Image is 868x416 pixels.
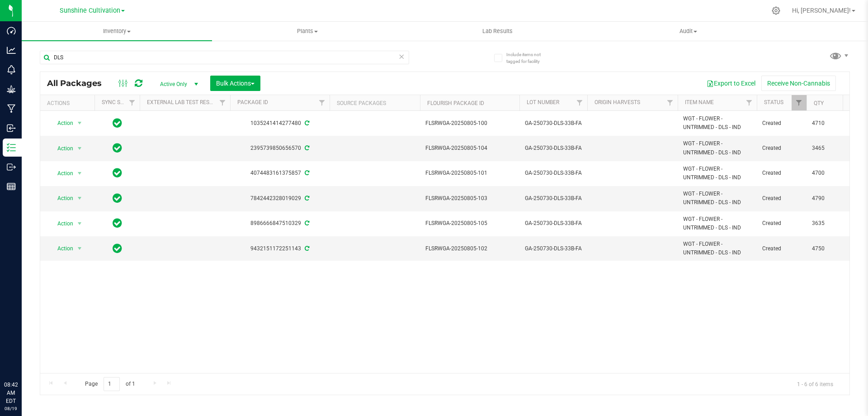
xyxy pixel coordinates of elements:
span: WGT - FLOWER - UNTRIMMED - DLS - IND [683,165,751,182]
span: Sunshine Cultivation [60,7,120,14]
span: Action [49,117,74,129]
span: 1 - 6 of 6 items [790,377,840,391]
span: 4700 [812,169,846,177]
span: In Sync [113,217,122,230]
inline-svg: Analytics [7,46,16,55]
span: Lab Results [470,27,525,35]
span: Sync from Compliance System [303,245,309,252]
span: 3635 [812,219,846,228]
span: Action [49,192,74,205]
inline-svg: Monitoring [7,65,16,74]
a: Package ID [237,99,268,105]
span: Created [762,244,801,253]
a: Plants [212,22,402,41]
span: select [74,167,85,180]
span: Created [762,194,801,203]
span: select [74,117,85,129]
span: GA-250730-DLS-33B-FA [525,144,582,153]
span: GA-250730-DLS-33B-FA [525,169,582,177]
a: Filter [663,95,678,110]
button: Bulk Actions [210,76,260,91]
button: Receive Non-Cannabis [761,76,836,91]
a: External Lab Test Result [147,99,218,105]
span: FLSRWGA-20250805-101 [425,169,514,177]
span: Sync from Compliance System [303,145,309,151]
iframe: Resource center unread badge [27,342,38,353]
span: FLSRWGA-20250805-103 [425,194,514,203]
span: select [74,217,85,230]
span: Action [49,167,74,180]
span: Action [49,217,74,230]
a: Origin Harvests [594,99,640,105]
span: GA-250730-DLS-33B-FA [525,194,582,203]
a: Audit [593,22,783,41]
div: Actions [47,100,91,106]
inline-svg: Outbound [7,163,16,172]
iframe: Resource center [9,344,36,371]
span: Sync from Compliance System [303,195,309,201]
span: Sync from Compliance System [303,220,309,226]
span: Created [762,144,801,153]
a: Qty [814,100,824,106]
span: Clear [398,51,405,62]
span: 4750 [812,244,846,253]
span: Plants [212,27,402,35]
a: Filter [792,95,807,110]
inline-svg: Manufacturing [7,104,16,113]
div: 7842442328019029 [229,194,331,203]
div: 1035241414277480 [229,119,331,128]
span: In Sync [113,167,122,179]
span: WGT - FLOWER - UNTRIMMED - DLS - IND [683,215,751,232]
span: In Sync [113,142,122,154]
input: 1 [104,377,120,391]
span: Sync from Compliance System [303,170,309,176]
span: select [74,242,85,255]
span: WGT - FLOWER - UNTRIMMED - DLS - IND [683,240,751,257]
div: 8986666847510329 [229,219,331,228]
span: Created [762,169,801,177]
a: Lab Results [402,22,593,41]
div: 9432151172251143 [229,244,331,253]
inline-svg: Inventory [7,143,16,152]
span: In Sync [113,242,122,255]
span: Hi, [PERSON_NAME]! [792,7,851,14]
inline-svg: Inbound [7,124,16,133]
button: Export to Excel [701,76,761,91]
a: Filter [125,95,140,110]
span: 4710 [812,119,846,128]
span: GA-250730-DLS-33B-FA [525,119,582,128]
a: Lot Number [527,99,559,105]
span: Page of 1 [77,377,142,391]
span: WGT - FLOWER - UNTRIMMED - DLS - IND [683,139,751,157]
span: FLSRWGA-20250805-102 [425,244,514,253]
div: 2395739850656570 [229,144,331,153]
span: Created [762,219,801,228]
a: Status [764,99,783,105]
a: Filter [215,95,230,110]
span: Action [49,142,74,155]
a: Filter [742,95,757,110]
div: 4074483161375857 [229,169,331,177]
span: FLSRWGA-20250805-100 [425,119,514,128]
span: Inventory [22,27,212,35]
input: Search Package ID, Item Name, SKU, Lot or Part Number... [40,51,409,64]
span: select [74,192,85,205]
span: GA-250730-DLS-33B-FA [525,244,582,253]
span: 3465 [812,144,846,153]
inline-svg: Dashboard [7,26,16,35]
span: WGT - FLOWER - UNTRIMMED - DLS - IND [683,190,751,207]
span: Action [49,242,74,255]
a: Sync Status [102,99,137,105]
span: Bulk Actions [216,80,255,87]
span: WGT - FLOWER - UNTRIMMED - DLS - IND [683,115,751,132]
span: FLSRWGA-20250805-105 [425,219,514,228]
a: Filter [315,95,330,110]
span: select [74,142,85,155]
span: Include items not tagged for facility [506,51,552,65]
span: 4790 [812,194,846,203]
span: Sync from Compliance System [303,120,309,126]
span: In Sync [113,117,122,129]
span: Audit [594,27,783,35]
a: Filter [572,95,587,110]
span: Created [762,119,801,128]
